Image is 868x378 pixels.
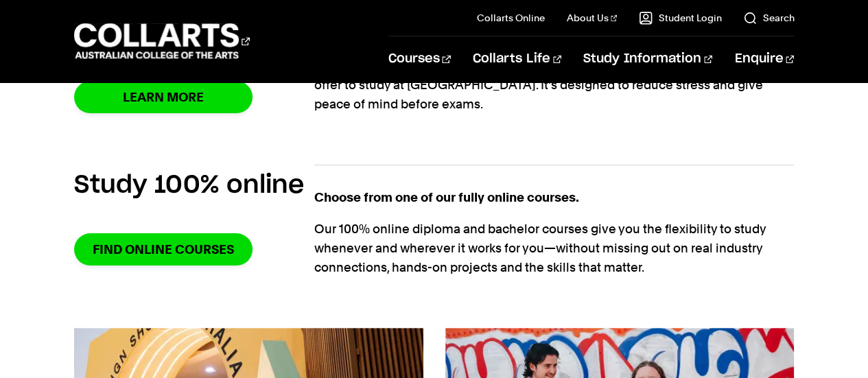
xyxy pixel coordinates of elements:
[743,11,794,25] a: Search
[74,81,253,113] a: Learn More
[734,36,794,82] a: Enquire
[388,36,451,82] a: Courses
[639,11,721,25] a: Student Login
[314,56,795,114] p: This Early Entry Program allows Year 12 students to receive an early conditional offer to study a...
[477,11,545,25] a: Collarts Online
[314,220,795,277] p: Our 100% online diploma and bachelor courses give you the flexibility to study whenever and where...
[567,11,618,25] a: About Us
[74,21,250,60] div: Go to homepage
[74,170,304,200] h2: Study 100% online
[314,190,579,204] strong: Choose from one of our fully online courses.
[74,233,253,265] a: Find online courses
[583,36,712,82] a: Study Information
[473,36,561,82] a: Collarts Life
